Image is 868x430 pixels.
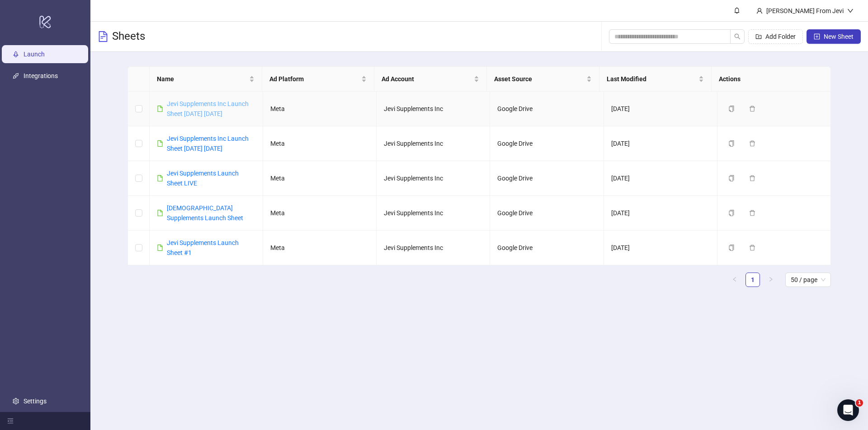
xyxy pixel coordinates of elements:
[24,51,45,58] a: Launch
[157,106,163,112] span: file
[263,161,377,196] td: Meta
[604,231,717,265] td: [DATE]
[263,126,377,161] td: Meta
[377,92,490,126] td: Jevi Supplements Inc
[824,33,854,40] span: New Sheet
[157,245,163,251] span: file
[604,92,717,126] td: [DATE]
[749,106,755,112] span: delete
[269,74,360,84] span: Ad Platform
[167,239,239,256] a: Jevi Supplements Launch Sheet #1
[763,6,847,16] div: [PERSON_NAME] From Jevi
[167,135,249,152] a: Jevi Supplements Inc Launch Sheet [DATE] [DATE]
[24,398,47,405] a: Settings
[728,106,735,112] span: copy
[377,231,490,265] td: Jevi Supplements Inc
[167,170,239,187] a: Jevi Supplements Launch Sheet LIVE
[112,29,145,44] h3: Sheets
[764,273,778,287] li: Next Page
[728,245,735,251] span: copy
[749,245,755,251] span: delete
[748,29,803,44] button: Add Folder
[807,29,861,44] button: New Sheet
[157,74,247,84] span: Name
[167,100,249,117] a: Jevi Supplements Inc Launch Sheet [DATE] [DATE]
[728,175,735,181] span: copy
[98,31,108,42] span: file-text
[604,126,717,161] td: [DATE]
[263,231,377,265] td: Meta
[745,273,760,287] li: 1
[377,161,490,196] td: Jevi Supplements Inc
[604,196,717,231] td: [DATE]
[490,92,604,126] td: Google Drive
[727,273,742,287] li: Previous Page
[756,8,763,14] span: user
[734,7,740,14] span: bell
[262,67,375,92] th: Ad Platform
[263,196,377,231] td: Meta
[490,161,604,196] td: Google Drive
[768,277,774,282] span: right
[814,33,820,40] span: plus-square
[157,140,163,147] span: file
[24,72,58,79] a: Integrations
[732,277,737,282] span: left
[728,140,735,147] span: copy
[746,273,759,287] a: 1
[157,210,163,216] span: file
[377,126,490,161] td: Jevi Supplements Inc
[755,33,762,40] span: folder-add
[604,161,717,196] td: [DATE]
[749,210,755,216] span: delete
[791,273,826,287] span: 50 / page
[490,126,604,161] td: Google Drive
[487,67,599,92] th: Asset Source
[382,74,472,84] span: Ad Account
[490,196,604,231] td: Google Drive
[167,204,243,222] a: [DEMOGRAPHIC_DATA] Supplements Launch Sheet
[494,74,585,84] span: Asset Source
[728,210,735,216] span: copy
[490,231,604,265] td: Google Drive
[764,273,778,287] button: right
[599,67,712,92] th: Last Modified
[749,140,755,147] span: delete
[157,175,163,181] span: file
[607,74,697,84] span: Last Modified
[734,33,741,40] span: search
[847,8,854,14] span: down
[150,67,262,92] th: Name
[374,67,487,92] th: Ad Account
[837,399,859,421] iframe: Intercom live chat
[765,33,796,40] span: Add Folder
[263,92,377,126] td: Meta
[377,196,490,231] td: Jevi Supplements Inc
[7,418,14,424] span: menu-fold
[712,67,824,92] th: Actions
[749,175,755,181] span: delete
[727,273,742,287] button: left
[856,399,863,407] span: 1
[785,273,831,287] div: Page Size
